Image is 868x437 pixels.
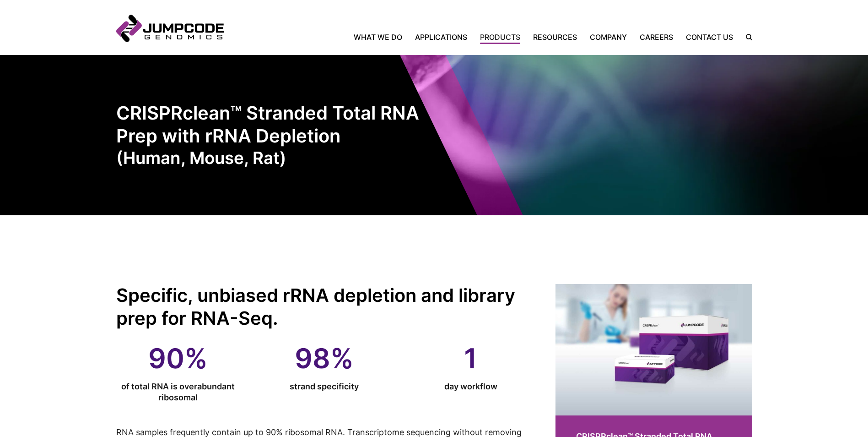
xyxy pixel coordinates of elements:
[583,32,633,43] a: Company
[679,32,739,43] a: Contact Us
[527,32,583,43] a: Resources
[116,102,434,169] h1: CRISPRclean™ Stranded Total RNA Prep with rRNA Depletion
[354,32,409,43] a: What We Do
[633,32,679,43] a: Careers
[116,381,240,403] data-callout-description: of total RNA is overabundant ribosomal
[116,147,434,169] em: (Human, Mouse, Rat)
[263,381,386,392] data-callout-description: strand specificity
[116,284,533,330] h2: Specific, unbiased rRNA depletion and library prep for RNA-Seq.
[409,344,533,372] data-callout-value: 1
[474,32,527,43] a: Products
[409,381,533,392] data-callout-description: day workflow
[263,344,386,372] data-callout-value: 98%
[739,34,752,40] label: Search the site.
[116,344,240,372] data-callout-value: 90%
[224,32,739,43] nav: Primary Navigation
[409,32,474,43] a: Applications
